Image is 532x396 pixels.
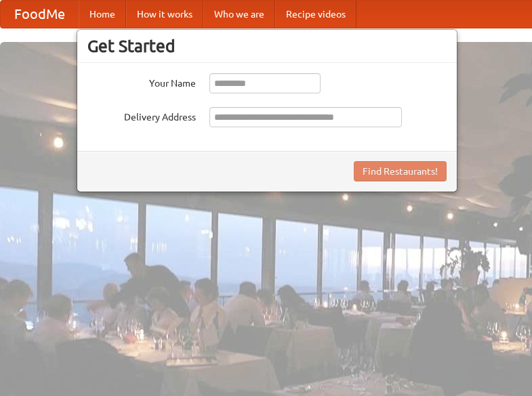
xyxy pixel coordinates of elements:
[354,161,447,181] button: Find Restaurants!
[203,1,275,28] a: Who we are
[126,1,203,28] a: How it works
[87,36,447,56] h3: Get Started
[79,1,126,28] a: Home
[87,107,196,124] label: Delivery Address
[1,1,79,28] a: FoodMe
[87,73,196,90] label: Your Name
[275,1,356,28] a: Recipe videos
